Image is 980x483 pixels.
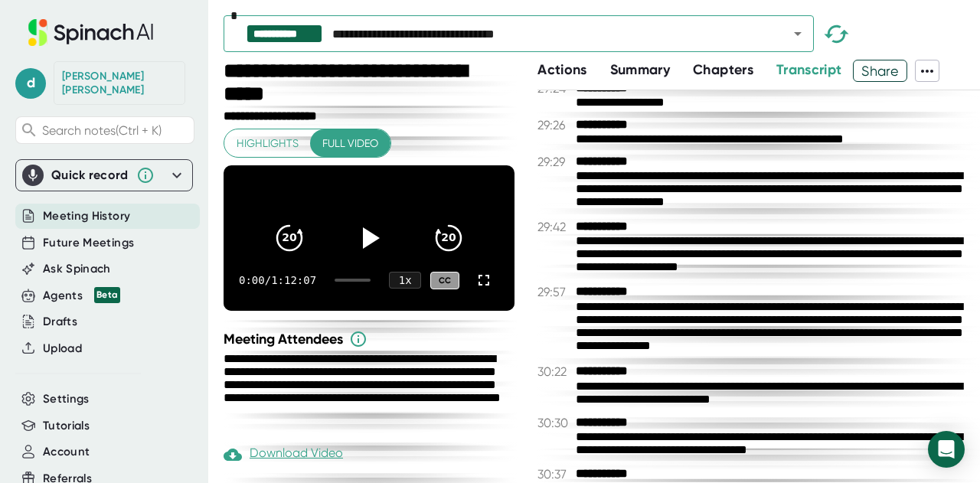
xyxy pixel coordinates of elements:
[610,61,670,78] span: Summary
[310,129,390,158] button: Full video
[237,134,299,153] span: Highlights
[693,60,753,80] button: Chapters
[537,416,572,430] span: 30:30
[537,285,572,299] span: 29:57
[43,340,82,357] button: Upload
[43,287,120,305] button: Agents Beta
[537,118,572,132] span: 29:26
[854,57,906,84] span: Share
[15,68,46,99] span: d
[787,23,808,44] button: Open
[610,60,670,80] button: Summary
[776,60,842,80] button: Transcript
[51,168,129,183] div: Quick record
[853,60,907,82] button: Share
[322,134,378,153] span: Full video
[42,123,162,138] span: Search notes (Ctrl + K)
[62,70,177,96] div: Danny Drees
[43,287,120,305] div: Agents
[693,61,753,78] span: Chapters
[239,274,316,286] div: 0:00 / 1:12:07
[43,390,90,408] button: Settings
[43,417,90,435] button: Tutorials
[537,364,572,379] span: 30:22
[43,207,130,225] button: Meeting History
[389,272,421,289] div: 1 x
[224,445,343,464] div: Download Video
[43,260,111,278] button: Ask Spinach
[224,129,311,158] button: Highlights
[776,61,842,78] span: Transcript
[43,234,134,252] button: Future Meetings
[537,61,586,78] span: Actions
[537,467,572,481] span: 30:37
[537,155,572,169] span: 29:29
[43,443,90,461] button: Account
[224,330,518,348] div: Meeting Attendees
[537,220,572,234] span: 29:42
[43,313,77,331] button: Drafts
[537,60,586,80] button: Actions
[430,272,459,289] div: CC
[94,287,120,303] div: Beta
[928,431,965,468] div: Open Intercom Messenger
[22,160,186,191] div: Quick record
